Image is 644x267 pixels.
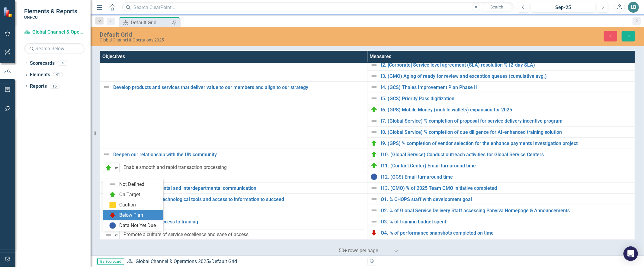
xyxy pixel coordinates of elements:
small: UNFCU [24,15,77,20]
a: Reports [30,83,47,90]
a: I3. (GMO) Aging of ready for review and exception queues (cumulative avg.) [381,74,632,79]
img: On Target [370,162,378,169]
img: Data Not Yet Due [109,222,116,229]
button: LB [628,2,639,13]
div: Sep-25 [533,4,593,11]
div: Below Plan [119,212,143,219]
a: I9. (GPS) % completion of vendor selection for the enhance payments Investigation project [381,141,632,146]
button: Search [482,3,512,12]
div: 4 [58,61,67,66]
img: Not Defined [370,72,378,80]
img: Not Defined [105,232,112,239]
a: Develop products and services that deliver value to our members and align to our strategy [113,85,364,90]
a: I13. (GMO) % of 2025 Team GMO initiative completed [381,186,632,191]
img: On Target [370,106,378,113]
input: Name [120,229,364,240]
div: Caution [119,202,136,209]
div: 16 [50,84,59,89]
img: Not Defined [370,128,378,136]
a: I12. (GCS) Email turnaround time [381,174,632,180]
div: 41 [53,72,63,77]
span: Elements & Reports [24,8,77,15]
a: I5. (GCS) Priority Pass digitization [381,96,632,101]
a: Provide staff with the technological tools and access to information to succeed [113,197,364,202]
a: I11. (Contact Center) Email turnaround time [381,163,632,169]
a: Global Channel & Operations 2025 [136,259,209,264]
img: Not Defined [370,84,378,91]
div: Not Defined [119,181,144,188]
img: On Target [370,140,378,147]
img: ClearPoint Strategy [3,7,14,18]
a: O3. % of training budget spent [381,219,632,225]
input: Search ClearPoint... [122,2,514,13]
a: I6. (GPS) Mobile Money (mobile wallets) expansion for 2025 [381,107,632,113]
img: Not Defined [370,95,378,102]
img: Not Defined [370,61,378,68]
img: Not Defined [103,84,110,91]
div: Default Grid [131,19,171,26]
a: I4. (GCS) Thales Improvement Plan Phase II [381,85,632,90]
a: Scorecards [30,60,55,67]
div: Global Channel & Operations 2025 [100,38,401,42]
img: Not Defined [370,184,378,192]
a: Ensure that staff has access to training [113,219,364,225]
div: Default Grid [100,31,401,38]
a: I10. (Global Service) Conduct outreach activities for Global Service Centers [381,152,632,157]
img: On Target [370,151,378,158]
span: By Scorecard [97,259,124,265]
input: Search Below... [24,43,85,54]
a: O4. % of performance snapshots completed on time [381,230,632,236]
img: Not Defined [370,117,378,124]
a: I2. [Corporate] Service level agreement (SLA) resolution % (2-day SLA) [381,62,632,68]
a: Improve intradepartmental and interdepartmental communication [113,186,364,191]
a: Elements [30,71,50,78]
a: I8. (Global Service) % completion of due diligence for AI-enhanced training solution [381,130,632,135]
img: Not Defined [370,196,378,203]
img: Not Defined [109,181,116,188]
div: Default Grid [211,259,237,264]
img: Caution [109,201,116,209]
a: Deepen our relationship with the UN community [113,152,364,157]
img: Data Not Yet Due [370,173,378,180]
button: Sep-25 [531,2,595,13]
div: Data Not Yet Due [119,222,156,229]
img: Not Defined [103,151,110,158]
img: Below Plan [370,229,378,236]
a: O2. % of Global Service Delivery Staff accessing Panviva Homepage & Announcements [381,208,632,213]
img: On Target [105,164,112,172]
img: On Target [109,191,116,198]
div: On Target [119,191,140,198]
img: Not Defined [370,207,378,214]
a: Global Channel & Operations 2025 [24,29,85,36]
div: Open Intercom Messenger [623,246,638,261]
input: Name [120,162,364,173]
img: Not Defined [370,218,378,225]
img: Below Plan [109,212,116,219]
span: Search [490,5,503,9]
div: » [127,258,363,265]
a: O1. % CHOPS staff with development goal [381,197,632,202]
a: I7. (Global Service) % completion of proposal for service delivery incentive program [381,118,632,124]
